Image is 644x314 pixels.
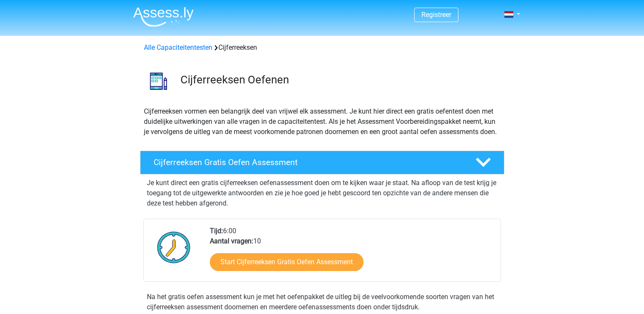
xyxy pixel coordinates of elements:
[154,157,462,167] h4: Cijferreeksen Gratis Oefen Assessment
[140,43,504,53] div: Cijferreeksen
[421,11,451,19] a: Registreer
[203,226,500,281] div: 6:00 10
[143,292,501,312] div: Na het gratis oefen assessment kun je met het oefenpakket de uitleg bij de veelvoorkomende soorte...
[152,226,195,268] img: Klok
[210,237,253,245] b: Aantal vragen:
[210,253,364,271] a: Start Cijferreeksen Gratis Oefen Assessment
[144,43,212,51] a: Alle Capaciteitentesten
[180,73,498,86] h3: Cijferreeksen Oefenen
[147,178,498,208] p: Je kunt direct een gratis cijferreeksen oefenassessment doen om te kijken waar je staat. Na afloo...
[210,227,223,235] b: Tijd:
[144,106,501,137] p: Cijferreeksen vormen een belangrijk deel van vrijwel elk assessment. Je kunt hier direct een grat...
[140,63,177,99] img: cijferreeksen
[133,7,194,27] img: Assessly
[137,151,508,174] a: Cijferreeksen Gratis Oefen Assessment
